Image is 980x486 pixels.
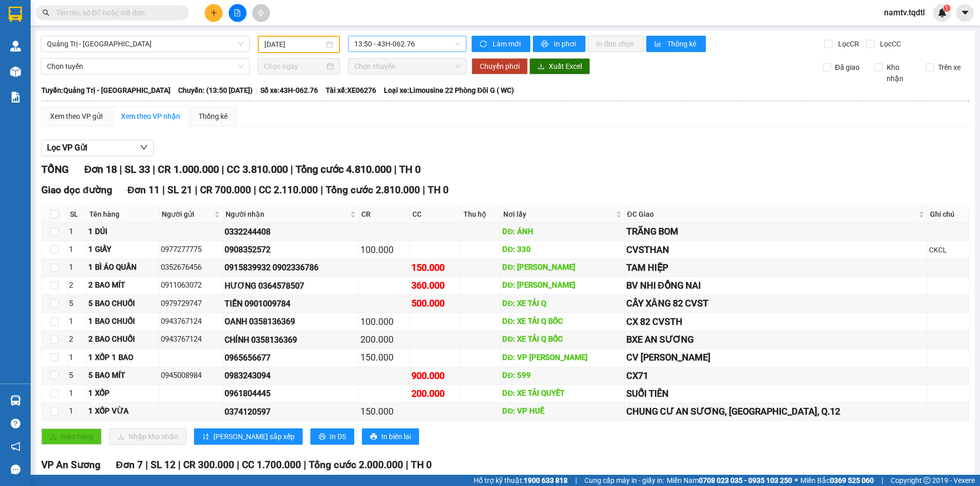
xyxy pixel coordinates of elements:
[161,316,221,328] div: 0943767124
[161,334,221,346] div: 0943767124
[945,5,948,12] span: 1
[411,278,459,293] div: 360.000
[423,184,425,196] span: |
[370,433,377,441] span: printer
[626,261,925,275] div: TAM HIỆP
[225,405,357,418] div: 0374120597
[87,206,159,223] th: Tên hàng
[411,459,432,471] span: TH 0
[41,184,112,196] span: Giao dọc đường
[626,243,925,257] div: CVSTHAN
[502,226,622,238] div: DĐ: ÁNH
[831,62,864,73] span: Đã giao
[88,388,157,400] div: 1 XỐP
[502,244,622,256] div: DĐ: 330
[161,262,221,274] div: 0352676456
[178,85,253,96] span: Chuyến: (13:50 [DATE])
[360,350,408,365] div: 150.000
[162,184,165,196] span: |
[41,459,101,471] span: VP An Sương
[330,431,346,442] span: In DS
[67,206,87,223] th: SL
[626,296,925,311] div: CÂY XĂNG 82 CVST
[161,298,221,310] div: 0979729747
[627,209,917,220] span: ĐC Giao
[554,38,577,49] span: In phơi
[225,225,357,238] div: 0332244408
[88,279,157,292] div: 2 BAO MÍT
[541,40,550,48] span: printer
[472,36,530,52] button: syncLàm mới
[264,39,324,50] input: 13/08/2025
[626,404,925,419] div: CHUNG CƯ AN SƯƠNG, [GEOGRAPHIC_DATA], Q.12
[69,316,85,328] div: 1
[360,315,408,329] div: 100.000
[50,111,103,122] div: Xem theo VP gửi
[264,61,325,72] input: Chọn ngày
[225,387,357,400] div: 0961804445
[321,184,323,196] span: |
[318,433,326,441] span: printer
[529,58,590,74] button: downloadXuất Excel
[252,4,270,22] button: aim
[472,58,528,74] button: Chuyển phơi
[359,206,410,223] th: CR
[153,163,155,175] span: |
[47,36,243,52] span: Quảng Trị - Sài Gòn
[88,262,157,274] div: 1 BÌ ÁO QUẦN
[225,297,357,310] div: TIẾN 0901009784
[411,387,459,401] div: 200.000
[254,184,256,196] span: |
[84,163,117,175] span: Đơn 18
[502,316,622,328] div: DĐ: XE TẢI Q BỐC
[151,459,176,471] span: SL 12
[502,370,622,382] div: DĐ: 599
[199,111,228,122] div: Thống kê
[69,298,85,310] div: 5
[588,36,644,52] button: In đơn chọn
[626,332,925,347] div: BXE AN SƯƠNG
[360,332,408,347] div: 200.000
[210,9,217,16] span: plus
[229,4,247,22] button: file-add
[626,369,925,383] div: CX71
[943,5,950,12] sup: 1
[88,226,157,238] div: 1 DÚI
[225,261,357,274] div: 0915839932 0902336786
[10,92,21,103] img: solution-icon
[237,459,239,471] span: |
[227,163,288,175] span: CC 3.810.000
[406,459,408,471] span: |
[226,209,348,220] span: Người nhận
[411,261,459,275] div: 150.000
[502,279,622,292] div: DĐ: [PERSON_NAME]
[961,8,970,17] span: caret-down
[934,62,965,73] span: Trên xe
[194,428,303,445] button: sort-ascending[PERSON_NAME] sắp xếp
[183,459,234,471] span: CR 300.000
[830,476,874,484] strong: 0369 525 060
[225,369,357,382] div: 0983243094
[158,163,219,175] span: CR 1.000.000
[502,352,622,364] div: DĐ: VP [PERSON_NAME]
[69,352,85,364] div: 1
[225,334,357,346] div: CHÍNH 0358136369
[69,279,85,292] div: 2
[88,370,157,382] div: 5 BAO MÍT
[394,163,397,175] span: |
[304,459,306,471] span: |
[10,66,21,77] img: warehouse-icon
[69,388,85,400] div: 1
[242,459,301,471] span: CC 1.700.000
[88,352,157,364] div: 1 XỐP 1 BAO
[502,405,622,418] div: DĐ: VP HUẾ
[88,298,157,310] div: 5 BAO CHUỐI
[309,459,403,471] span: Tổng cước 2.000.000
[11,442,20,451] span: notification
[461,206,501,223] th: Thu hộ
[502,334,622,346] div: DĐ: XE TẢI Q BỐC
[502,298,622,310] div: DĐ: XE TẢI Q
[626,278,925,293] div: BV NHI ĐỒNG NAI
[354,59,460,74] span: Chọn chuyến
[503,209,614,220] span: Nơi lấy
